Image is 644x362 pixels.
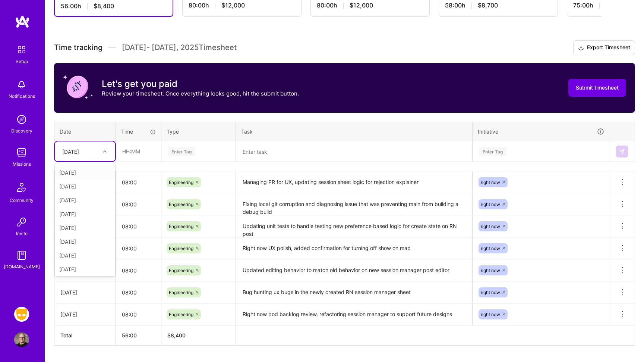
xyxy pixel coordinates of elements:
i: icon Download [578,44,584,52]
div: Enter Tag [168,146,195,157]
input: HH:MM [116,283,161,302]
span: Time tracking [54,43,102,52]
span: Engineering [169,290,193,295]
img: Submit [619,149,625,155]
input: HH:MM [116,260,161,280]
div: Enter Tag [479,146,506,157]
th: 56:00 [116,325,161,346]
textarea: Right now UX polish, added confirmation for turning off show on map [237,238,471,259]
span: right now [481,268,500,273]
h3: Let's get you paid [102,78,299,90]
button: Submit timesheet [568,79,626,97]
span: Engineering [169,246,193,251]
div: [DATE] [55,193,115,207]
div: Setup [16,57,28,65]
textarea: Bug hunting ux bugs in the newly created RN session manager sheet [237,282,471,303]
div: Community [10,196,34,204]
span: $12,000 [350,1,373,9]
div: [DATE] [60,310,110,318]
button: Export Timesheet [573,40,635,55]
img: bell [14,77,29,92]
img: teamwork [14,145,29,160]
span: right now [481,290,500,295]
div: [DATE] [55,221,115,235]
span: $8,700 [478,1,498,9]
input: HH:MM [116,305,161,324]
img: coin [63,72,93,102]
div: Time [121,128,156,135]
a: Grindr: Mobile + BE + Cloud [12,307,31,322]
div: [DATE] [60,288,110,296]
div: Discovery [11,127,32,135]
div: [DATE] [55,235,115,249]
img: logo [15,15,30,28]
img: Invite [14,215,29,230]
span: Engineering [169,180,193,185]
div: [DATE] [62,147,79,155]
span: Engineering [169,202,193,207]
input: HH:MM [116,172,161,192]
textarea: Right now pod backlog review, refactoring session manager to support future designs [237,304,471,325]
th: Type [161,122,236,141]
a: User Avatar [12,332,31,347]
textarea: Managing PR for UX, updating session sheet logic for rejection explainer [237,172,471,193]
span: $8,400 [94,2,114,10]
div: Invite [16,230,28,237]
img: guide book [14,248,29,263]
textarea: Fixing local git corruption and diagnosing issue that was preventing main from building a debug b... [237,194,471,215]
input: HH:MM [116,141,161,161]
img: Grindr: Mobile + BE + Cloud [14,307,29,322]
span: $12,000 [221,1,245,9]
span: Submit timesheet [576,84,619,91]
img: setup [14,42,29,57]
span: right now [481,180,500,185]
div: Missions [13,160,31,168]
div: [DATE] [55,166,115,180]
input: HH:MM [116,238,161,258]
span: right now [481,202,500,207]
th: Task [236,122,473,141]
span: right now [481,312,500,317]
span: Engineering [169,224,193,229]
img: User Avatar [14,332,29,347]
div: 56:00 h [61,2,167,10]
th: Total [54,325,116,346]
div: [DATE] [55,262,115,276]
img: discovery [14,112,29,127]
span: Engineering [169,312,193,317]
div: [DOMAIN_NAME] [4,263,40,271]
th: Date [54,122,116,141]
div: [DATE] [55,180,115,193]
i: icon Chevron [103,150,107,153]
div: 80:00 h [189,1,295,9]
p: Review your timesheet. Once everything looks good, hit the submit button. [102,90,299,97]
textarea: Updating unit tests to handle testing new preference based logic for create state on RN post [237,216,471,237]
div: 58:00 h [445,1,552,9]
span: [DATE] - [DATE] , 2025 Timesheet [122,43,237,52]
img: Community [13,178,31,196]
div: 80:00 h [317,1,423,9]
span: $ 8,400 [167,332,186,338]
span: right now [481,246,500,251]
div: [DATE] [55,249,115,262]
input: HH:MM [116,216,161,236]
span: Engineering [169,268,193,273]
div: Notifications [9,92,35,100]
span: right now [481,224,500,229]
div: [DATE] [55,207,115,221]
div: Initiative [478,127,604,136]
input: HH:MM [116,194,161,214]
textarea: Updated editing behavior to match old behavior on new session manager post editor [237,260,471,281]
